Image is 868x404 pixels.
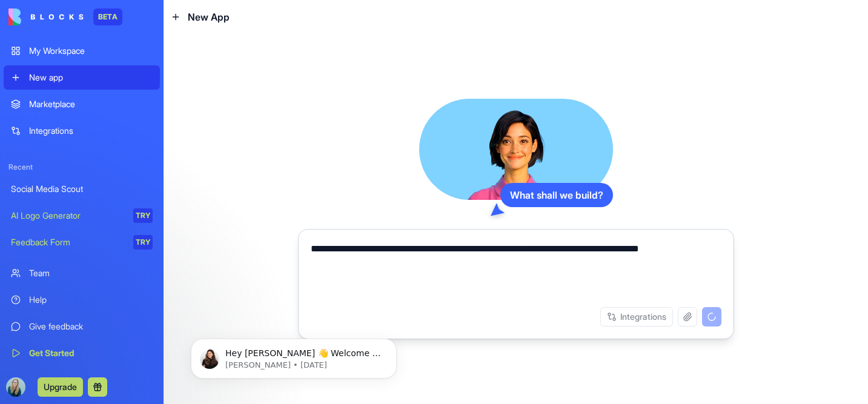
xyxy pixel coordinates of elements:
a: Marketplace [4,92,160,116]
div: BETA [93,8,122,25]
div: My Workspace [29,45,153,57]
a: Help [4,288,160,312]
div: New app [29,71,153,84]
a: My Workspace [4,39,160,63]
span: Recent [4,162,160,172]
span: New App [188,10,230,24]
div: Get Started [29,347,153,359]
a: Integrations [4,119,160,143]
a: New app [4,65,160,90]
div: Feedback Form [11,236,125,248]
div: Social Media Scout [11,183,153,195]
textarea: To enrich screen reader interactions, please activate Accessibility in Grammarly extension settings [311,242,721,300]
div: AI Logo Generator [11,210,125,222]
button: Upgrade [38,377,83,397]
div: Help [29,294,153,306]
div: TRY [133,235,153,250]
div: What shall we build? [500,183,613,207]
iframe: Intercom notifications message [173,313,415,398]
img: ACg8ocKAArGyNZS_txYWC679cYjdiFsYENYTSZAIKUVrMTEvGv77C6E=s96-c [6,377,25,397]
a: Team [4,261,160,285]
a: Get Started [4,341,160,365]
a: Give feedback [4,314,160,339]
img: logo [8,8,84,25]
a: Feedback FormTRY [4,230,160,254]
div: Marketplace [29,98,153,110]
a: BETA [8,8,122,25]
div: Integrations [29,125,153,137]
div: Team [29,267,153,279]
a: Upgrade [38,380,83,392]
a: AI Logo GeneratorTRY [4,204,160,228]
a: Social Media Scout [4,177,160,201]
div: Give feedback [29,320,153,333]
div: TRY [133,208,153,223]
